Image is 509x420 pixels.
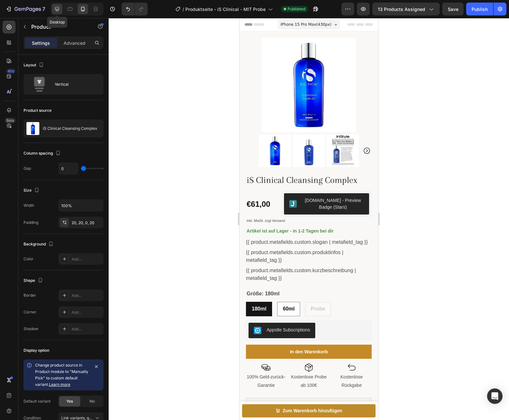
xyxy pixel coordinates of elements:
[24,398,51,404] div: Default variant
[24,203,34,208] div: Width
[55,77,94,92] div: Vertical
[43,126,97,131] p: iS Clinical Cleansing Complex
[72,220,102,226] div: 20, 20, 0, 20
[442,3,464,15] button: Save
[24,256,34,262] div: Color
[5,118,15,123] div: Beta
[64,40,85,46] p: Advanced
[24,348,49,353] div: Display option
[288,6,305,12] span: Published
[24,240,55,249] div: Background
[59,200,103,211] input: Auto
[372,3,440,15] button: 13 products assigned
[448,6,458,12] span: Save
[6,69,15,74] div: 450
[66,398,73,404] span: Yes
[72,310,102,315] div: Add...
[182,6,184,13] span: /
[472,6,488,13] div: Publish
[24,108,52,113] div: Product source
[35,363,88,387] span: Change product source in Product module to "Manually Pick" to custom default variant.
[240,18,378,420] iframe: Design area
[26,122,39,135] img: product feature img
[3,3,48,15] button: 7
[378,6,425,13] span: 13 products assigned
[32,40,50,46] p: Settings
[466,3,493,15] button: Publish
[42,5,45,13] p: 7
[49,382,70,387] a: Learn more
[24,326,38,332] div: Shadow
[72,293,102,299] div: Add...
[31,23,86,31] p: Product
[122,3,148,15] div: Undo/Redo
[24,186,41,195] div: Size
[24,220,38,225] div: Padding
[24,292,36,298] div: Border
[24,149,62,158] div: Column spacing
[185,6,266,13] span: Produktseite - iS Clinical - MIT Probe
[487,388,503,404] div: Open Intercom Messenger
[24,166,31,171] div: Gap
[90,398,95,404] span: No
[59,163,78,174] input: Auto
[24,309,36,315] div: Corner
[24,61,45,70] div: Layout
[24,276,44,285] div: Shape
[72,326,102,332] div: Add...
[72,256,102,262] div: Add...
